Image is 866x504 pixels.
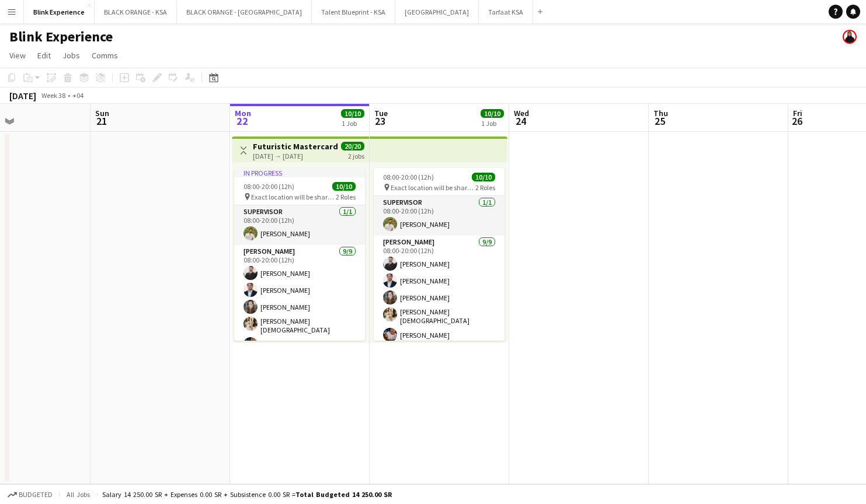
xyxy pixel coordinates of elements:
button: Talent Blueprint - KSA [312,1,395,23]
span: 08:00-20:00 (12h) [383,173,434,181]
div: Salary 14 250.00 SR + Expenses 0.00 SR + Subsistence 0.00 SR = [102,490,392,499]
span: View [9,50,26,61]
button: BLACK ORANGE - [GEOGRAPHIC_DATA] [177,1,312,23]
div: 1 Job [342,119,364,128]
div: [DATE] → [DATE] [253,152,340,160]
span: Week 38 [39,91,68,100]
div: +04 [72,91,84,100]
span: Total Budgeted 14 250.00 SR [295,490,392,499]
span: Mon [235,108,251,118]
span: 10/10 [472,173,495,181]
span: 22 [233,114,251,128]
button: BLACK ORANGE - KSA [95,1,177,23]
span: 10/10 [341,109,364,118]
a: Comms [87,48,123,63]
div: 2 jobs [348,150,364,160]
button: Tarfaat KSA [479,1,533,23]
app-card-role: Supervisor1/108:00-20:00 (12h)[PERSON_NAME] [234,205,365,245]
span: 26 [791,114,802,128]
span: 08:00-20:00 (12h) [244,182,294,191]
app-card-role: [PERSON_NAME]9/908:00-20:00 (12h)[PERSON_NAME][PERSON_NAME][PERSON_NAME][PERSON_NAME][DEMOGRAPHIC... [234,245,365,423]
app-user-avatar: Bashayr AlSubaie [843,30,857,44]
app-card-role: Supervisor1/108:00-20:00 (12h)[PERSON_NAME] [374,196,505,236]
span: 10/10 [332,182,356,191]
a: View [5,48,30,63]
span: 25 [652,114,668,128]
button: [GEOGRAPHIC_DATA] [395,1,479,23]
span: 10/10 [481,109,504,118]
span: Budgeted [19,491,53,499]
span: 24 [512,114,529,128]
span: Exact location will be shared later [391,183,475,192]
button: Blink Experience [24,1,95,23]
a: Edit [33,48,55,63]
app-card-role: [PERSON_NAME]9/908:00-20:00 (12h)[PERSON_NAME][PERSON_NAME][PERSON_NAME][PERSON_NAME][DEMOGRAPHIC... [374,236,505,414]
button: Budgeted [6,488,54,501]
h3: Futuristic Mastercard Event [253,141,340,152]
span: Sun [95,108,109,118]
span: All jobs [64,490,92,499]
span: 21 [93,114,109,128]
span: Fri [793,108,802,118]
span: Exact location will be shared later [251,192,336,201]
a: Jobs [58,48,85,63]
app-job-card: 08:00-20:00 (12h)10/10 Exact location will be shared later2 RolesSupervisor1/108:00-20:00 (12h)[P... [374,168,505,341]
span: Tue [374,108,388,118]
span: Thu [653,108,668,118]
h1: Blink Experience [9,28,113,45]
span: 23 [373,114,388,128]
span: 20/20 [341,142,364,150]
div: [DATE] [9,90,36,101]
span: Wed [514,108,529,118]
app-job-card: In progress08:00-20:00 (12h)10/10 Exact location will be shared later2 RolesSupervisor1/108:00-20... [234,168,365,341]
div: 1 Job [481,119,503,128]
span: Edit [37,50,51,61]
span: Comms [92,50,118,61]
div: In progress [234,168,365,177]
span: 2 Roles [475,183,495,192]
span: Jobs [62,50,80,61]
span: 2 Roles [336,192,356,201]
